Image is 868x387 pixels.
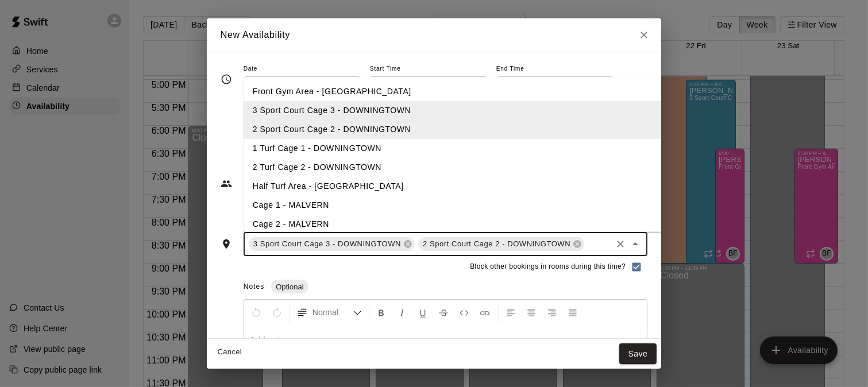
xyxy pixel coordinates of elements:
button: Formatting Options [292,302,367,323]
span: 2 Sport Court Cage 2 - DOWNINGTOWN [418,238,575,250]
div: 2 Sport Court Cage 2 - DOWNINGTOWN [418,237,584,251]
span: Normal [313,307,353,318]
svg: Timing [221,73,232,85]
span: Block other bookings in rooms during this time? [470,261,626,273]
button: Insert Link [475,302,495,323]
button: Choose time, selected time is 9:30 PM [589,76,612,99]
span: Optional [271,282,308,291]
li: Cage 2 - MALVERN [244,215,667,234]
div: 3 Sport Court Cage 3 - DOWNINGTOWN [249,237,415,251]
li: 2 Turf Cage 2 - DOWNINGTOWN [244,158,667,177]
button: Format Bold [372,302,391,323]
span: 3 Sport Court Cage 3 - DOWNINGTOWN [249,238,406,250]
span: Notes [244,282,264,291]
li: 3 Sport Court Cage 3 - DOWNINGTOWN [244,101,667,120]
button: Left Align [501,302,520,323]
button: Save [619,343,657,365]
button: Close [634,25,654,45]
span: End Time [496,61,614,77]
button: Format Strikethrough [434,302,453,323]
button: Clear [612,236,628,252]
h6: New Availability [221,28,290,42]
button: Close [627,236,643,252]
button: Choose time, selected time is 9:00 PM [463,76,486,99]
span: Start Time [370,61,487,77]
button: Center Align [522,302,541,323]
li: 2 Sport Court Cage 2 - DOWNINGTOWN [244,120,667,139]
li: Front Gym Area - [GEOGRAPHIC_DATA] [244,82,667,101]
button: Redo [267,302,287,323]
button: Insert Code [454,302,474,323]
li: Half Turf Area - [GEOGRAPHIC_DATA] [244,177,667,196]
li: 1 Turf Cage 1 - DOWNINGTOWN [244,139,667,158]
svg: Rooms [221,238,232,250]
button: Choose date, selected date is Aug 21, 2025 [337,76,360,99]
span: Date [244,61,361,77]
button: Format Italics [392,302,412,323]
li: Cage 1 - MALVERN [244,196,667,215]
button: Justify Align [563,302,582,323]
button: Cancel [211,343,248,361]
svg: Staff [221,178,232,189]
button: Right Align [542,302,562,323]
button: Format Underline [413,302,433,323]
button: Undo [246,302,266,323]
